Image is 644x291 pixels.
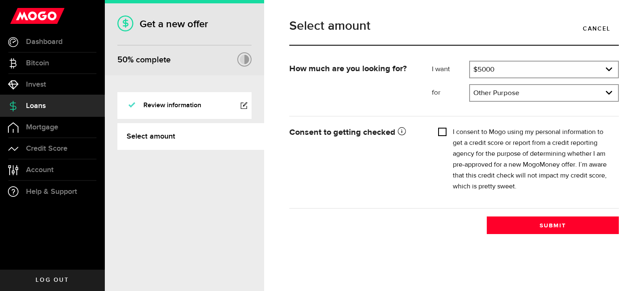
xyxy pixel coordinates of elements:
[26,145,68,152] span: Credit Score
[117,18,252,30] h1: Get a new offer
[289,128,406,136] strong: Consent to getting checked
[36,277,69,283] span: Log out
[487,216,619,234] button: Submit
[26,166,54,174] span: Account
[26,81,46,88] span: Invest
[470,62,618,77] a: expand select
[26,59,49,67] span: Bitcoin
[470,85,618,101] a: expand select
[289,64,407,73] strong: How much are you looking for?
[432,88,469,98] label: for
[117,52,171,67] div: % complete
[117,55,127,65] span: 50
[117,123,264,150] a: Select amount
[432,64,469,75] label: I want
[289,20,619,32] h1: Select amount
[574,20,619,37] a: Cancel
[7,3,32,28] button: Open LiveChat chat widget
[453,127,613,192] label: I consent to Mogo using my personal information to get a credit score or report from a credit rep...
[438,127,447,135] input: I consent to Mogo using my personal information to get a credit score or report from a credit rep...
[26,188,77,196] span: Help & Support
[26,38,62,46] span: Dashboard
[26,124,58,131] span: Mortgage
[26,102,46,110] span: Loans
[117,92,252,119] a: Review information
